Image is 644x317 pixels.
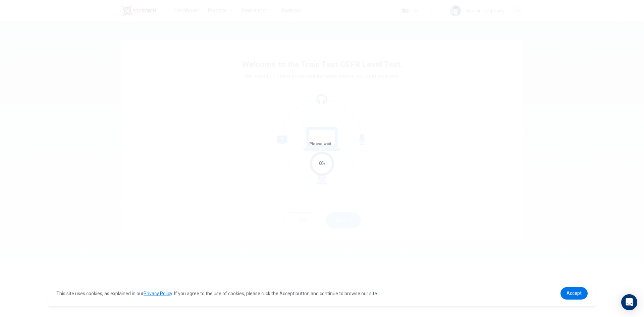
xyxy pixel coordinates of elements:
[621,294,637,310] div: Open Intercom Messenger
[309,142,335,146] span: Please wait...
[144,291,172,296] a: Privacy Policy
[48,280,596,306] div: cookieconsent
[319,160,325,167] div: 0%
[560,287,588,300] a: dismiss cookie message
[56,291,378,296] span: This site uses cookies, as explained in our . If you agree to the use of cookies, please click th...
[567,290,582,296] span: Accept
